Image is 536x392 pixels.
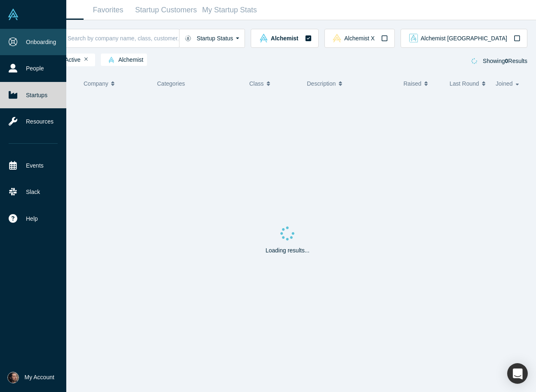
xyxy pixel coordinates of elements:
[251,29,318,48] button: alchemist Vault LogoAlchemist
[105,57,143,63] span: Alchemist
[307,75,336,92] span: Description
[185,35,191,42] img: Startup status
[25,373,54,382] span: My Account
[157,80,185,87] span: Categories
[7,372,54,383] button: My Account
[266,246,310,255] p: Loading results...
[200,0,260,20] a: My Startup Stats
[84,56,88,62] button: Remove Filter
[249,75,264,92] span: Class
[84,75,144,92] button: Company
[450,75,479,92] span: Last Round
[84,75,108,92] span: Company
[271,35,298,41] span: Alchemist
[344,35,375,41] span: Alchemist X
[7,9,19,20] img: Alchemist Vault Logo
[403,75,441,92] button: Raised
[249,75,294,92] button: Class
[259,34,268,42] img: alchemist Vault Logo
[450,75,487,92] button: Last Round
[496,75,513,92] span: Joined
[409,34,418,42] img: alchemist_aj Vault Logo
[133,0,200,20] a: Startup Customers
[333,34,341,42] img: alchemistx Vault Logo
[403,75,422,92] span: Raised
[505,58,508,64] strong: 0
[401,29,527,48] button: alchemist_aj Vault LogoAlchemist [GEOGRAPHIC_DATA]
[496,75,522,92] button: Joined
[108,57,114,63] img: alchemist Vault Logo
[483,58,527,64] span: Showing Results
[51,57,81,63] span: Active
[421,35,507,41] span: Alchemist [GEOGRAPHIC_DATA]
[84,0,133,20] a: Favorites
[307,75,395,92] button: Description
[179,29,245,48] button: Startup Status
[324,29,395,48] button: alchemistx Vault LogoAlchemist X
[67,28,179,48] input: Search by company name, class, customer, one-liner or category
[26,215,38,223] span: Help
[7,372,19,383] img: Masatoshi Nishimura's Account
